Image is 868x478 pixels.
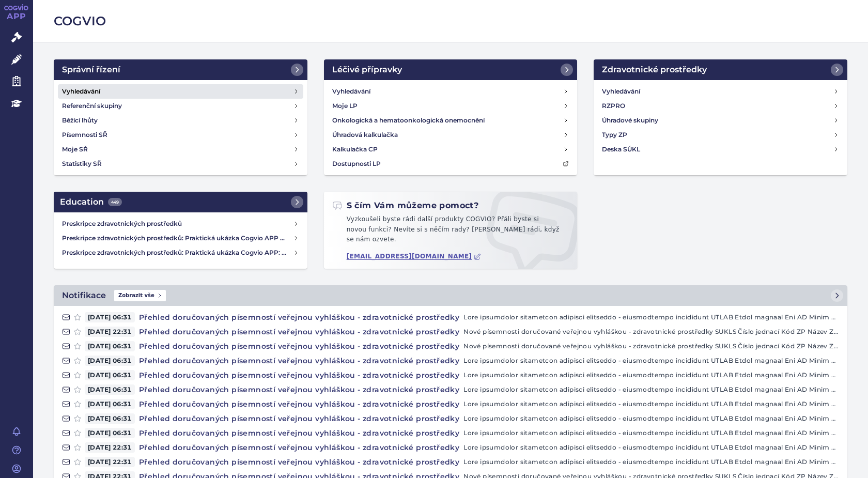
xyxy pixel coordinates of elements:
[347,253,482,260] a: [EMAIL_ADDRESS][DOMAIN_NAME]
[58,99,303,113] a: Referenční skupiny
[328,157,574,171] a: Dostupnosti LP
[328,84,574,99] a: Vyhledávání
[108,198,122,206] span: 449
[135,428,463,438] h4: Přehled doručovaných písemností veřejnou vyhláškou - zdravotnické prostředky
[332,64,402,76] h2: Léčivé přípravky
[62,144,88,155] h4: Moje SŘ
[85,384,135,395] span: [DATE] 06:31
[85,399,135,409] span: [DATE] 06:31
[598,113,843,128] a: Úhradové skupiny
[54,192,307,212] a: Education449
[598,84,843,99] a: Vyhledávání
[463,442,839,453] p: Lore ipsumdolor sitametcon adipisci elitseddo - eiusmodtempo incididunt UTLAB Etdol magnaal Eni A...
[58,142,303,157] a: Moje SŘ
[58,128,303,142] a: Písemnosti SŘ
[85,442,135,453] span: [DATE] 22:31
[62,289,106,302] h2: Notifikace
[463,413,839,424] p: Lore ipsumdolor sitametcon adipisci elitseddo - eiusmodtempo incididunt UTLAB Etdol magnaal Eni A...
[135,370,463,380] h4: Přehled doručovaných písemností veřejnou vyhláškou - zdravotnické prostředky
[85,327,135,337] span: [DATE] 22:31
[85,312,135,322] span: [DATE] 06:31
[602,130,627,140] h4: Typy ZP
[328,142,574,157] a: Kalkulačka CP
[598,142,843,157] a: Deska SÚKL
[324,59,578,80] a: Léčivé přípravky
[463,428,839,438] p: Lore ipsumdolor sitametcon adipisci elitseddo - eiusmodtempo incididunt UTLAB Etdol magnaal Eni A...
[58,157,303,171] a: Statistiky SŘ
[602,64,707,76] h2: Zdravotnické prostředky
[62,233,293,243] h4: Preskripce zdravotnických prostředků: Praktická ukázka Cogvio APP modulu Analytics: ZUM a ZP Pouk...
[85,356,135,366] span: [DATE] 06:31
[58,84,303,99] a: Vyhledávání
[602,86,640,97] h4: Vyhledávání
[135,384,463,395] h4: Přehled doručovaných písemností veřejnou vyhláškou - zdravotnické prostředky
[602,115,658,126] h4: Úhradové skupiny
[85,341,135,351] span: [DATE] 06:31
[62,159,102,169] h4: Statistiky SŘ
[62,219,293,229] h4: Preskripce zdravotnických prostředků
[463,312,839,322] p: Lore ipsumdolor sitametcon adipisci elitseddo - eiusmodtempo incididunt UTLAB Etdol magnaal Eni A...
[328,128,574,142] a: Úhradová kalkulačka
[114,290,166,301] span: Zobrazit vše
[332,200,479,211] h2: S čím Vám můžeme pomoct?
[85,370,135,380] span: [DATE] 06:31
[62,64,120,76] h2: Správní řízení
[135,327,463,337] h4: Přehled doručovaných písemností veřejnou vyhláškou - zdravotnické prostředky
[62,130,107,140] h4: Písemnosti SŘ
[463,399,839,409] p: Lore ipsumdolor sitametcon adipisci elitseddo - eiusmodtempo incididunt UTLAB Etdol magnaal Eni A...
[594,59,847,80] a: Zdravotnické prostředky
[332,101,358,111] h4: Moje LP
[332,214,569,249] p: Vyzkoušeli byste rádi další produkty COGVIO? Přáli byste si novou funkci? Nevíte si s něčím rady?...
[85,413,135,424] span: [DATE] 06:31
[463,356,839,366] p: Lore ipsumdolor sitametcon adipisci elitseddo - eiusmodtempo incididunt UTLAB Etdol magnaal Eni A...
[332,115,485,126] h4: Onkologická a hematoonkologická onemocnění
[60,196,122,208] h2: Education
[332,144,378,155] h4: Kalkulačka CP
[463,327,839,337] p: Nové písemnosti doručované veřejnou vyhláškou - zdravotnické prostředky SUKLS Číslo jednací Kód Z...
[85,457,135,467] span: [DATE] 22:31
[62,248,293,258] h4: Preskripce zdravotnických prostředků: Praktická ukázka Cogvio APP: modul Zdravotnické prostředky
[58,245,303,260] a: Preskripce zdravotnických prostředků: Praktická ukázka Cogvio APP: modul Zdravotnické prostředky
[54,59,307,80] a: Správní řízení
[135,442,463,453] h4: Přehled doručovaných písemností veřejnou vyhláškou - zdravotnické prostředky
[598,128,843,142] a: Typy ZP
[598,99,843,113] a: RZPRO
[54,12,847,30] h2: COGVIO
[463,457,839,467] p: Lore ipsumdolor sitametcon adipisci elitseddo - eiusmodtempo incididunt UTLAB Etdol magnaal Eni A...
[62,86,100,97] h4: Vyhledávání
[135,312,463,322] h4: Přehled doručovaných písemností veřejnou vyhláškou - zdravotnické prostředky
[463,341,839,351] p: Nové písemnosti doručované veřejnou vyhláškou - zdravotnické prostředky SUKLS Číslo jednací Kód Z...
[135,341,463,351] h4: Přehled doručovaných písemností veřejnou vyhláškou - zdravotnické prostředky
[54,285,847,306] a: NotifikaceZobrazit vše
[58,217,303,231] a: Preskripce zdravotnických prostředků
[85,428,135,438] span: [DATE] 06:31
[463,384,839,395] p: Lore ipsumdolor sitametcon adipisci elitseddo - eiusmodtempo incididunt UTLAB Etdol magnaal Eni A...
[332,86,370,97] h4: Vyhledávání
[602,144,640,155] h4: Deska SÚKL
[62,115,98,126] h4: Běžící lhůty
[135,457,463,467] h4: Přehled doručovaných písemností veřejnou vyhláškou - zdravotnické prostředky
[135,399,463,409] h4: Přehled doručovaných písemností veřejnou vyhláškou - zdravotnické prostředky
[602,101,625,111] h4: RZPRO
[135,356,463,366] h4: Přehled doručovaných písemností veřejnou vyhláškou - zdravotnické prostředky
[58,231,303,245] a: Preskripce zdravotnických prostředků: Praktická ukázka Cogvio APP modulu Analytics: ZUM a ZP Pouk...
[463,370,839,380] p: Lore ipsumdolor sitametcon adipisci elitseddo - eiusmodtempo incididunt UTLAB Etdol magnaal Eni A...
[328,99,574,113] a: Moje LP
[135,413,463,424] h4: Přehled doručovaných písemností veřejnou vyhláškou - zdravotnické prostředky
[328,113,574,128] a: Onkologická a hematoonkologická onemocnění
[332,130,398,140] h4: Úhradová kalkulačka
[62,101,122,111] h4: Referenční skupiny
[58,113,303,128] a: Běžící lhůty
[332,159,381,169] h4: Dostupnosti LP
